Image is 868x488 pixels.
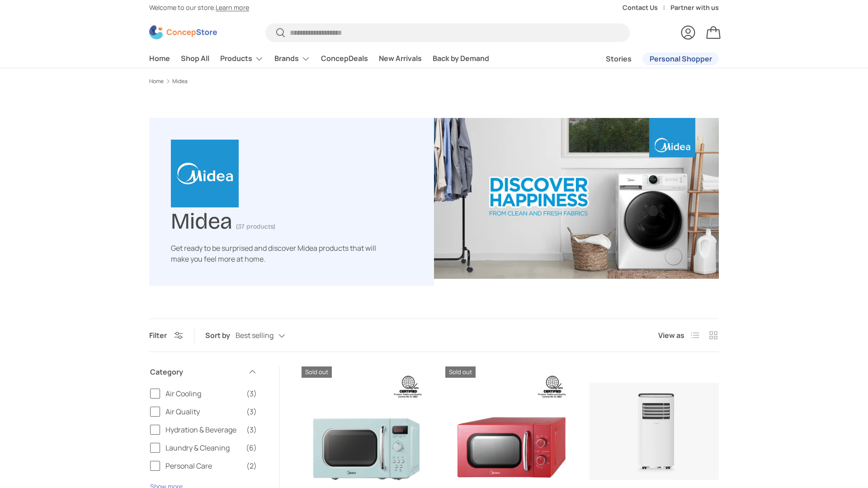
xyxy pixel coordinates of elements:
[236,223,275,230] span: (37 products)
[220,50,264,68] a: Products
[434,118,719,279] img: Midea
[321,50,368,67] a: ConcepDeals
[149,77,719,85] nav: Breadcrumbs
[149,25,217,39] img: ConcepStore
[149,50,170,67] a: Home
[642,52,719,65] a: Personal Shopper
[165,442,241,453] span: Laundry & Cleaning
[658,330,684,341] span: View as
[246,442,257,453] span: (6)
[150,356,257,388] summary: Category
[149,79,164,84] a: Home
[246,460,257,471] span: (2)
[246,388,257,399] span: (3)
[274,50,310,68] a: Brands
[171,204,232,235] h1: Midea
[269,50,316,68] summary: Brands
[165,460,241,471] span: Personal Care
[149,330,183,340] button: Filter
[236,328,303,344] button: Best selling
[236,331,274,340] span: Best selling
[302,366,332,378] span: Sold out
[650,55,712,62] span: Personal Shopper
[379,50,422,67] a: New Arrivals
[623,3,670,13] a: Contact Us
[171,243,376,264] span: Get ready to be surprised and discover Midea products that will make you feel more at home.
[165,388,241,399] span: Air Cooling
[181,50,209,67] a: Shop All
[670,3,719,13] a: Partner with us
[246,406,257,417] span: (3)
[149,3,249,13] p: Welcome to our store.
[445,366,476,378] span: Sold out
[149,330,167,340] span: Filter
[606,50,632,68] a: Stories
[246,424,257,435] span: (3)
[149,50,489,68] nav: Primary
[172,79,188,84] a: Midea
[584,50,719,68] nav: Secondary
[216,3,249,12] a: Learn more
[215,50,269,68] summary: Products
[165,406,241,417] span: Air Quality
[150,366,242,377] span: Category
[205,330,236,341] label: Sort by
[165,424,241,435] span: Hydration & Beverage
[433,50,489,67] a: Back by Demand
